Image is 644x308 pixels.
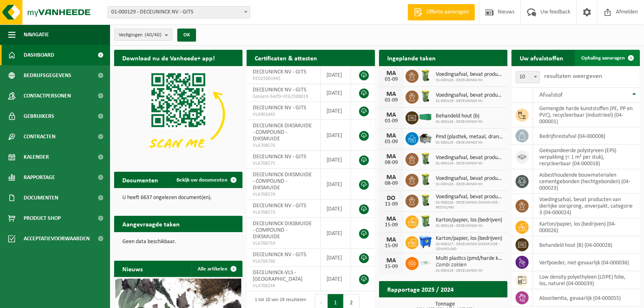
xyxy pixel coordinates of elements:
td: [DATE] [321,66,351,84]
div: 01-09 [383,118,399,124]
button: Vestigingen(40/40) [114,29,172,41]
div: MA [383,216,399,222]
span: Contactpersonen [24,86,71,106]
td: [DATE] [321,218,351,249]
span: Pmd (plastiek, metaal, drankkartons) (bedrijven) [436,134,503,140]
a: Ophaling aanvragen [575,50,639,66]
td: [DATE] [321,200,351,218]
td: absorbentia, gevaarlijk (04-000055) [533,289,640,307]
div: MA [383,91,399,97]
span: VLA708573 [253,209,314,216]
a: Bekijk uw documenten [170,172,242,188]
div: DO [383,195,399,202]
span: Kalender [24,147,49,167]
div: MA [383,133,399,139]
h2: Uw afvalstoffen [512,50,571,66]
span: Dashboard [24,45,54,65]
div: 08-09 [383,181,399,186]
h2: Aangevraagde taken [114,216,188,232]
td: [DATE] [321,249,351,267]
div: MA [383,237,399,243]
div: 01-09 [383,139,399,145]
span: 01-000129 - DECEUNINCK NV [436,140,503,145]
span: Voedingsafval, bevat producten van dierlijke oorsprong, onverpakt, categorie 3 [436,92,503,99]
td: geëxpandeerde polystyreen (EPS) verpakking (< 1 m² per stuk), recycleerbaar (04-000018) [533,145,640,169]
img: WB-1100-HPE-BE-01 [419,235,432,249]
span: 01-000129 - DECEUNINCK NV [436,268,503,273]
td: low density polyethyleen (LDPE) folie, los, naturel (04-000039) [533,271,640,289]
span: DECEUNINCK NV - GITS [253,203,306,209]
img: WB-0140-HPE-GN-50 [419,89,432,103]
span: Contracten [24,126,55,147]
span: Multi plastics (pmd/harde kunststoffen/spanbanden/eps/folie naturel/folie gemeng... [436,255,503,262]
div: 01-09 [383,97,399,103]
td: behandeld hout (B) (04-000028) [533,236,640,254]
div: MA [383,257,399,264]
div: 08-09 [383,160,399,166]
h2: Ingeplande taken [379,50,444,66]
span: Bekijk uw documenten [176,177,227,183]
td: gemengde harde kunststoffen (PE, PP en PVC), recycleerbaar (industrieel) (04-000001) [533,103,640,127]
span: Vestigingen [119,29,161,41]
span: Behandeld hout (b) [436,113,483,120]
count: (40/40) [145,32,161,38]
span: Offerte aanvragen [424,8,471,16]
span: DECEUNINCK DIKSMUIDE - COMPOUND - DIKSMUIDE [253,221,312,240]
span: Gebruikers [24,106,54,126]
td: [DATE] [321,151,351,169]
img: WB-5000-GAL-GY-01 [419,131,432,145]
h2: Certificaten & attesten [247,50,325,66]
button: OK [177,29,196,42]
p: Geen data beschikbaar. [122,239,234,245]
span: 01-000129 - DECEUNINCK NV [436,224,502,228]
span: Product Shop [24,208,61,228]
span: VLA708575 [253,160,314,167]
span: VLA708574 [253,191,314,198]
span: 01-000129 - DECEUNINCK NV [436,99,503,104]
img: WB-0140-HPE-GN-50 [419,193,432,207]
span: VLA706760 [253,258,314,265]
span: 01-000129 - DECEUNINCK NV [436,182,503,187]
span: DECEUNINCK NV - GITS [253,105,306,111]
span: Bedrijfsgegevens [24,65,71,86]
img: WB-0140-HPE-GN-50 [419,173,432,186]
span: VLA901643 [253,111,314,118]
span: RED25001945 [253,75,314,82]
span: VLA706759 [253,240,314,247]
img: WB-0140-HPE-GN-50 [419,152,432,166]
span: 02-008228 - DECEUNINCK DIKSMUIDE - RECYCLING [436,200,503,210]
span: Ophaling aanvragen [581,55,625,61]
span: DECEUNINCK DIKSMUIDE - COMPOUND - DIKSMUIDE [253,172,312,191]
h2: Nieuws [114,261,151,277]
img: LP-SK-00500-LPE-16 [419,256,432,270]
span: Karton/papier, los (bedrijven) [436,235,503,242]
span: Karton/papier, los (bedrijven) [436,217,502,224]
label: resultaten weergeven [544,73,602,80]
span: 02-008227 - DECEUNINCK DIKSMUIDE - COMPOUND [436,242,503,252]
span: 01-000129 - DECEUNINCK NV - GITS [108,7,250,18]
span: 10 [516,71,540,83]
img: WB-0140-HPE-GN-50 [419,69,432,82]
td: voedingsafval, bevat producten van dierlijke oorsprong, onverpakt, categorie 3 (04-000024) [533,194,640,218]
span: Documenten [24,188,58,208]
span: DECEUNINCK-VLS - [GEOGRAPHIC_DATA] [253,270,302,282]
span: DECEUNINCK DIKSMUIDE - COMPOUND - DIKSMUIDE [253,123,312,142]
p: U heeft 6637 ongelezen document(en). [122,195,234,201]
div: MA [383,70,399,77]
div: MA [383,112,399,118]
div: MA [383,174,399,181]
td: bedrijfsrestafval (04-000008) [533,127,640,145]
span: DECEUNINCK NV - GITS [253,69,306,75]
span: Voedingsafval, bevat producten van dierlijke oorsprong, onverpakt, categorie 3 [436,194,503,200]
td: karton/papier, los (bedrijven) (04-000026) [533,218,640,236]
span: 10 [516,71,540,83]
td: asbesthoudende bouwmaterialen cementgebonden (hechtgebonden) (04-000023) [533,169,640,194]
td: [DATE] [321,267,351,291]
span: Voedingsafval, bevat producten van dierlijke oorsprong, onverpakt, categorie 3 [436,71,503,78]
img: HK-XC-40-GN-00 [419,113,432,121]
span: Navigatie [24,24,49,45]
h2: Download nu de Vanheede+ app! [114,50,223,66]
img: WB-0240-HPE-GN-50 [419,214,432,228]
span: Consent-SelfD-VEG2500019 [253,93,314,100]
span: Acceptatievoorwaarden [24,228,90,249]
